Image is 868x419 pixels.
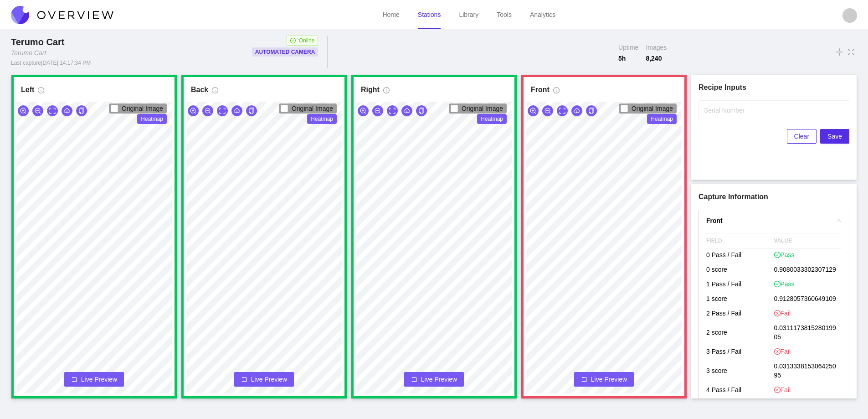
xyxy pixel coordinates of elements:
[774,348,781,355] span: close-circle
[190,108,196,115] span: zoom-in
[358,105,369,116] button: zoom-in
[774,292,842,307] p: 0.9128057360649109
[411,376,417,383] span: rollback
[704,106,745,115] label: Serial Number
[212,87,218,97] span: info-circle
[706,278,774,292] p: 1 Pass / Fail
[299,36,315,45] span: Online
[241,376,247,383] span: rollback
[557,105,568,116] button: expand
[11,6,113,24] img: Overview
[646,43,667,52] span: Images
[375,108,381,115] span: zoom-out
[581,376,587,383] span: rollback
[11,48,46,57] div: Terumo Cart
[699,191,849,202] h1: Capture Information
[588,108,595,115] span: copy
[618,43,638,52] span: Uptime
[18,105,29,116] button: zoom-in
[251,375,287,384] span: Live Preview
[401,105,412,116] button: cloud-download
[618,54,638,63] span: 5 h
[706,263,774,278] p: 0 score
[574,372,634,387] button: rollbackLive Preview
[11,37,64,47] span: Terumo Cart
[35,108,41,115] span: zoom-out
[774,233,842,248] span: VALUE
[217,105,228,116] button: expand
[647,114,677,124] span: Heatmap
[774,281,781,287] span: check-circle
[64,372,124,387] button: rollbackLive Preview
[646,54,667,63] span: 8,240
[836,218,842,223] span: right
[699,210,849,231] div: rightFront
[372,105,383,116] button: zoom-out
[706,292,774,307] p: 1 score
[64,108,70,115] span: cloud-download
[820,129,849,144] button: Save
[774,321,842,345] p: 0.031117381528019905
[459,11,478,18] a: Library
[234,372,294,387] button: rollbackLive Preview
[571,105,582,116] button: cloud-download
[706,383,774,398] p: 4 Pass / Fail
[827,131,842,141] span: Save
[248,108,255,115] span: copy
[62,105,72,116] button: cloud-download
[292,105,333,112] span: Original Image
[404,372,464,387] button: rollbackLive Preview
[137,114,167,124] span: Heatmap
[383,87,390,97] span: info-circle
[21,84,34,95] h1: Left
[78,108,85,115] span: copy
[787,129,817,144] button: Clear
[387,105,398,116] button: expand
[774,263,842,278] p: 0.9080033302307129
[11,59,91,67] div: Last capture [DATE] 14:17:34 PM
[290,38,296,43] span: check-circle
[847,47,855,57] span: fullscreen
[774,360,842,383] p: 0.031333815306425095
[531,84,550,95] h1: Front
[706,248,774,263] p: 0 Pass / Fail
[191,84,208,95] h1: Back
[361,84,380,95] h1: Right
[591,375,627,384] span: Live Preview
[774,252,781,258] span: check-circle
[706,364,774,379] p: 3 score
[774,309,791,318] span: Fail
[231,105,242,116] button: cloud-download
[71,376,77,383] span: rollback
[774,310,781,316] span: close-circle
[530,11,555,18] a: Analytics
[418,11,441,18] a: Stations
[553,87,560,97] span: info-circle
[205,108,211,115] span: zoom-out
[219,108,226,115] span: expand
[706,216,831,226] h4: Front
[586,105,597,116] button: copy
[202,105,213,116] button: zoom-out
[774,250,795,259] span: Pass
[774,385,791,394] span: Fail
[421,375,457,384] span: Live Preview
[382,11,399,18] a: Home
[307,114,337,124] span: Heatmap
[32,105,43,116] button: zoom-out
[81,375,117,384] span: Live Preview
[544,108,551,115] span: zoom-out
[418,108,425,115] span: copy
[234,108,240,115] span: cloud-download
[706,307,774,321] p: 2 Pass / Fail
[255,47,315,57] p: Automated Camera
[477,114,507,124] span: Heatmap
[404,108,410,115] span: cloud-download
[246,105,257,116] button: copy
[774,279,795,289] span: Pass
[542,105,553,116] button: zoom-out
[530,108,536,115] span: zoom-in
[774,387,781,393] span: close-circle
[559,108,565,115] span: expand
[706,326,774,341] p: 2 score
